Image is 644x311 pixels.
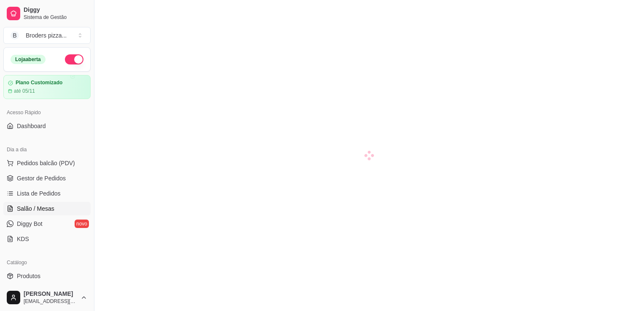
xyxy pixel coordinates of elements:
div: Broders pizza ... [26,31,67,40]
span: Gestor de Pedidos [17,174,66,182]
a: KDS [3,232,91,246]
span: Lista de Pedidos [17,189,61,198]
div: Dia a dia [3,143,91,156]
span: [EMAIL_ADDRESS][DOMAIN_NAME] [24,298,77,305]
a: Lista de Pedidos [3,187,91,200]
span: [PERSON_NAME] [24,290,77,298]
a: Plano Customizadoaté 05/11 [3,75,91,99]
article: Plano Customizado [16,80,62,86]
button: [PERSON_NAME][EMAIL_ADDRESS][DOMAIN_NAME] [3,287,91,308]
a: Gestor de Pedidos [3,172,91,185]
a: DiggySistema de Gestão [3,3,91,24]
span: Salão / Mesas [17,204,54,213]
span: Diggy Bot [17,220,43,228]
span: B [11,31,19,40]
span: Diggy [24,6,87,14]
a: Diggy Botnovo [3,217,91,231]
button: Select a team [3,27,91,44]
button: Pedidos balcão (PDV) [3,156,91,170]
span: Produtos [17,272,40,280]
span: Pedidos balcão (PDV) [17,159,75,167]
span: Sistema de Gestão [24,14,87,21]
span: Dashboard [17,122,46,130]
span: KDS [17,235,29,243]
a: Produtos [3,269,91,283]
div: Loja aberta [11,55,46,64]
button: Alterar Status [65,54,83,64]
a: Dashboard [3,119,91,133]
article: até 05/11 [14,88,35,94]
a: Salão / Mesas [3,202,91,215]
div: Catálogo [3,256,91,269]
div: Acesso Rápido [3,106,91,119]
